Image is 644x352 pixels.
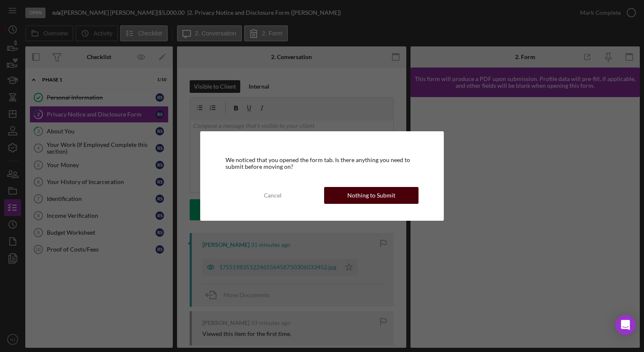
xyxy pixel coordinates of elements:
button: Nothing to Submit [324,187,419,204]
div: Nothing to Submit [347,187,395,204]
div: Open Intercom Messenger [615,315,636,335]
div: Cancel [264,187,282,204]
div: We noticed that you opened the form tab. Is there anything you need to submit before moving on? [225,157,419,170]
button: Cancel [225,187,320,204]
